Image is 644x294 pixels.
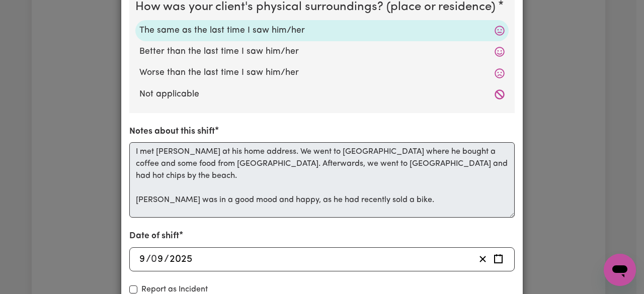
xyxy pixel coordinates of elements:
[475,252,491,267] button: Clear date of shift
[146,254,151,265] span: /
[139,66,505,79] label: Worse than the last time I saw him/her
[604,254,636,286] iframe: Button to launch messaging window
[139,45,505,58] label: Better than the last time I saw him/her
[151,254,157,264] span: 0
[129,142,515,218] textarea: I met [PERSON_NAME] at his home address. We went to [GEOGRAPHIC_DATA] where he bought a coffee an...
[139,88,505,101] label: Not applicable
[151,252,164,267] input: --
[129,230,179,243] label: Date of shift
[491,252,506,267] button: Enter the date of shift
[169,252,193,267] input: ----
[139,252,146,267] input: --
[139,24,505,37] label: The same as the last time I saw him/her
[164,254,169,265] span: /
[129,125,215,138] label: Notes about this shift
